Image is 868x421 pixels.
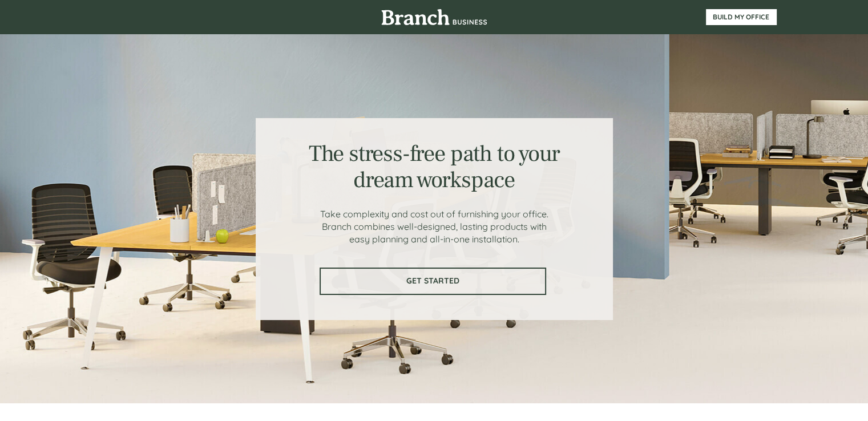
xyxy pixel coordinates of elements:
span: The stress-free path to your dream workspace [309,139,559,195]
a: GET STARTED [320,268,546,295]
a: BUILD MY OFFICE [706,9,777,25]
span: Take complexity and cost out of furnishing your office. Branch combines well-designed, lasting pr... [320,208,548,245]
input: Submit [116,222,176,246]
span: BUILD MY OFFICE [706,13,777,21]
span: GET STARTED [321,276,545,286]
